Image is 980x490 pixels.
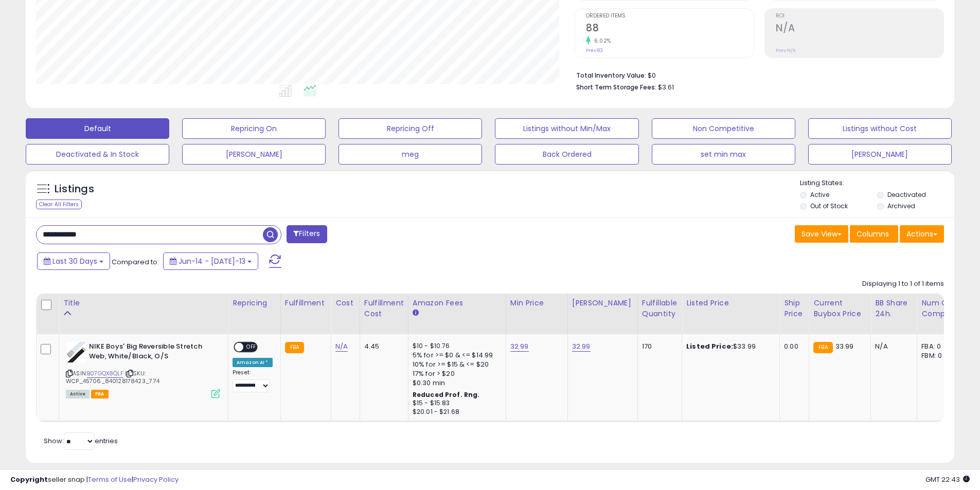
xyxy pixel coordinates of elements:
button: Filters [287,225,327,243]
span: Ordered Items [586,13,754,19]
h5: Listings [55,182,94,196]
b: NIKE Boys' Big Reversible Stretch Web, White/Black, O/S [89,342,214,364]
div: Amazon Fees [413,298,502,308]
button: Jun-14 - [DATE]-13 [163,252,258,270]
button: Columns [850,225,898,243]
button: Repricing Off [338,118,482,139]
div: 170 [642,342,674,351]
span: Compared to: [112,257,159,267]
div: Fulfillable Quantity [642,298,678,319]
label: Deactivated [887,190,926,199]
small: FBA [285,342,304,353]
div: $10 - $10.76 [413,342,498,351]
div: 10% for >= $15 & <= $20 [413,360,498,369]
a: Privacy Policy [133,475,179,484]
a: 32.99 [572,341,591,352]
small: Prev: N/A [776,47,796,53]
button: Save View [795,225,848,243]
button: set min max [652,144,795,165]
span: ROI [776,13,943,19]
a: 32.99 [510,341,529,352]
button: Listings without Min/Max [495,118,638,139]
div: Displaying 1 to 1 of 1 items [862,279,944,289]
a: N/A [335,341,348,352]
a: Terms of Use [88,475,132,484]
button: Back Ordered [495,144,638,165]
button: meg [338,144,482,165]
div: ASIN: [66,342,220,397]
span: Last 30 Days [52,256,97,266]
b: Listed Price: [686,341,733,351]
div: Repricing [233,298,276,308]
span: Jun-14 - [DATE]-13 [179,256,245,266]
label: Archived [887,202,915,210]
div: N/A [875,342,909,351]
div: $15 - $15.83 [413,399,498,408]
div: 17% for > $20 [413,369,498,378]
div: seller snap | | [10,475,179,485]
div: 0.00 [784,342,801,351]
span: $3.61 [658,82,674,92]
div: Current Buybox Price [813,298,866,319]
b: Total Inventory Value: [576,71,646,80]
img: 41FBzyDcytL._SL40_.jpg [66,342,86,362]
div: 5% for >= $0 & <= $14.99 [413,351,498,360]
div: $0.30 min [413,378,498,388]
div: Cost [335,298,355,308]
label: Active [810,190,829,199]
span: Show: entries [44,436,118,446]
button: Last 30 Days [37,252,110,270]
span: FBA [91,390,109,398]
button: Actions [900,225,944,243]
b: Short Term Storage Fees: [576,83,656,92]
label: Out of Stock [810,202,848,210]
div: $20.01 - $21.68 [413,408,498,416]
div: Num of Comp. [921,298,959,319]
button: Non Competitive [652,118,795,139]
div: [PERSON_NAME] [572,298,633,308]
span: Columns [857,229,889,239]
div: Min Price [510,298,563,308]
div: Title [63,298,224,308]
div: 4.45 [364,342,400,351]
div: Preset: [233,369,273,392]
li: $0 [576,68,936,81]
small: Prev: 83 [586,47,603,53]
button: Repricing On [182,118,326,139]
button: Listings without Cost [808,118,952,139]
div: Amazon AI * [233,358,273,367]
div: $33.99 [686,342,772,351]
div: FBA: 0 [921,342,955,351]
span: 33.99 [835,341,854,351]
span: 2025-08-13 22:43 GMT [925,475,970,484]
small: 6.02% [591,37,611,45]
small: FBA [813,342,832,353]
h2: 88 [586,22,754,36]
div: BB Share 24h. [875,298,913,319]
span: OFF [243,343,260,352]
p: Listing States: [800,178,954,188]
div: Clear All Filters [36,199,82,209]
button: [PERSON_NAME] [182,144,326,165]
div: Fulfillment [285,298,327,308]
div: FBM: 0 [921,351,955,360]
button: Deactivated & In Stock [26,144,169,165]
div: Ship Price [784,298,805,319]
a: B07GQX8QLF [87,369,123,378]
div: Fulfillment Cost [364,298,404,319]
button: [PERSON_NAME] [808,144,952,165]
small: Amazon Fees. [413,308,419,318]
strong: Copyright [10,475,48,484]
span: | SKU: WCP_45706_840128178423_7.74 [66,369,160,385]
button: Default [26,118,169,139]
div: Listed Price [686,298,775,308]
b: Reduced Prof. Rng. [413,390,480,399]
span: All listings currently available for purchase on Amazon [66,390,90,398]
h2: N/A [776,22,943,36]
